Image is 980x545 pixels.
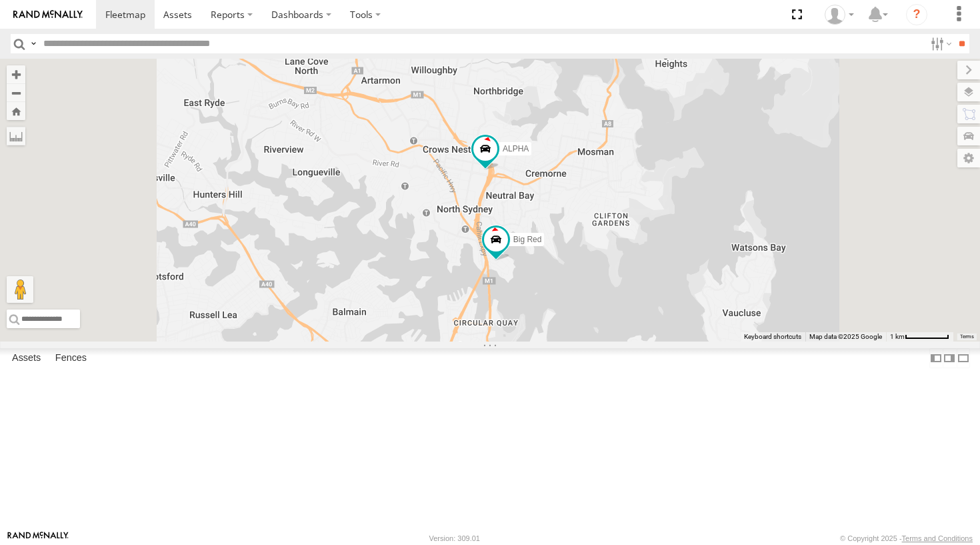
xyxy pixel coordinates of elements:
[7,127,25,145] label: Measure
[820,5,859,25] div: myBins Admin
[943,348,956,368] label: Dock Summary Table to the Right
[957,348,970,368] label: Hide Summary Table
[925,34,954,53] label: Search Filter Options
[503,144,529,153] span: ALPHA
[7,83,25,102] button: Zoom out
[744,332,801,342] button: Keyboard shortcuts
[513,235,542,244] span: Big Red
[840,534,973,542] div: © Copyright 2025 -
[902,534,973,542] a: Terms and Conditions
[886,332,953,342] button: Map scale: 1 km per 63 pixels
[7,65,25,83] button: Zoom in
[906,4,927,25] i: ?
[890,333,905,340] span: 1 km
[5,349,47,368] label: Assets
[809,333,882,340] span: Map data ©2025 Google
[7,532,69,545] a: Visit our Website
[49,349,93,368] label: Fences
[7,102,25,120] button: Zoom Home
[429,534,480,542] div: Version: 309.01
[13,10,83,19] img: rand-logo.svg
[957,149,980,167] label: Map Settings
[929,348,943,368] label: Dock Summary Table to the Left
[28,34,39,53] label: Search Query
[7,276,33,303] button: Drag Pegman onto the map to open Street View
[960,334,974,340] a: Terms (opens in new tab)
